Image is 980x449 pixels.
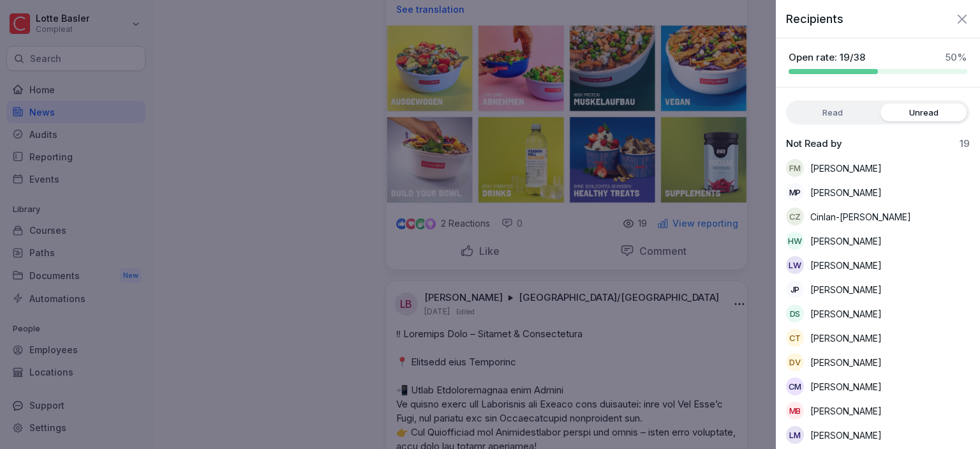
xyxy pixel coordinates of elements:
[786,232,804,250] div: HW
[786,377,804,395] div: CM
[810,186,882,199] p: [PERSON_NAME]
[789,51,865,64] p: Open rate: 19/38
[786,256,804,274] div: LW
[810,404,882,418] p: [PERSON_NAME]
[786,208,804,225] div: CZ
[786,402,804,420] div: MB
[786,137,842,150] p: Not Read by
[810,429,882,442] p: [PERSON_NAME]
[810,259,882,272] p: [PERSON_NAME]
[810,380,882,393] p: [PERSON_NAME]
[810,283,882,296] p: [PERSON_NAME]
[960,137,970,150] p: 19
[810,234,882,248] p: [PERSON_NAME]
[810,307,882,321] p: [PERSON_NAME]
[786,353,804,371] div: DV
[786,10,843,27] p: Recipients
[810,162,882,175] p: [PERSON_NAME]
[880,103,967,121] label: Unread
[810,356,882,369] p: [PERSON_NAME]
[786,159,804,177] div: FM
[945,51,967,64] p: 50 %
[786,329,804,347] div: CT
[786,426,804,444] div: LM
[789,103,875,121] label: Read
[786,280,804,298] div: JP
[786,305,804,323] div: DS
[810,331,882,345] p: [PERSON_NAME]
[786,183,804,201] div: MP
[810,210,911,224] p: Cinlan-[PERSON_NAME]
